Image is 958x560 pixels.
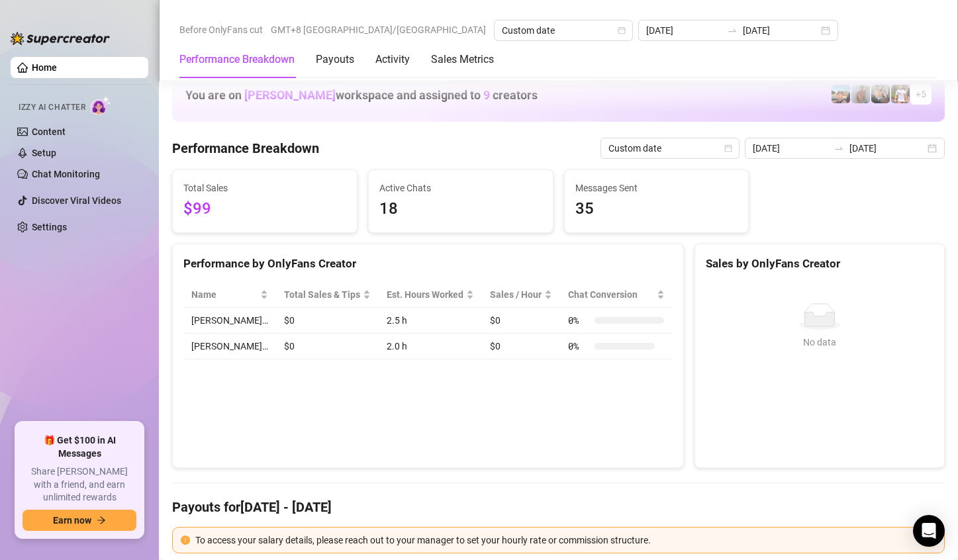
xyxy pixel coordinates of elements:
span: Izzy AI Chatter [19,101,85,114]
div: Performance Breakdown [179,52,295,68]
span: Sales / Hour [490,287,542,302]
span: to [834,143,844,154]
span: calendar [618,26,626,34]
span: 0 % [568,313,589,328]
div: Payouts [316,52,354,68]
div: Activity [375,52,410,68]
span: swap-right [834,143,844,154]
span: [PERSON_NAME] [244,88,336,102]
td: $0 [276,308,379,334]
img: Zach [832,85,850,103]
td: $0 [276,334,379,359]
input: End date [743,23,818,38]
span: Chat Conversion [568,287,653,302]
a: Settings [32,222,67,232]
td: $0 [482,334,560,359]
span: $99 [183,197,346,222]
span: to [727,25,738,36]
td: $0 [482,308,560,334]
span: Total Sales [183,181,346,195]
th: Name [183,282,276,308]
span: + 5 [916,87,926,101]
div: Est. Hours Worked [387,287,463,302]
span: Custom date [502,21,625,40]
td: [PERSON_NAME]… [183,334,276,359]
span: arrow-right [97,516,106,525]
button: Earn nowarrow-right [23,510,136,531]
img: Joey [851,85,870,103]
span: Total Sales & Tips [284,287,360,302]
td: 2.0 h [379,334,482,359]
span: calendar [724,144,732,152]
img: logo-BBDzfeDw.svg [11,32,110,45]
span: swap-right [727,25,738,36]
h4: Payouts for [DATE] - [DATE] [172,498,945,516]
img: Hector [891,85,910,103]
a: Setup [32,148,56,158]
div: Sales Metrics [431,52,494,68]
a: Discover Viral Videos [32,195,121,206]
img: AI Chatter [91,96,111,115]
span: GMT+8 [GEOGRAPHIC_DATA]/[GEOGRAPHIC_DATA] [271,20,486,40]
a: Content [32,126,66,137]
td: 2.5 h [379,308,482,334]
td: [PERSON_NAME]… [183,308,276,334]
div: Sales by OnlyFans Creator [706,255,934,273]
span: Before OnlyFans cut [179,20,263,40]
span: 35 [575,197,738,222]
input: End date [849,141,925,156]
span: Messages Sent [575,181,738,195]
img: George [871,85,890,103]
span: Earn now [53,515,91,526]
th: Total Sales & Tips [276,282,379,308]
span: 18 [379,197,542,222]
span: Active Chats [379,181,542,195]
div: Performance by OnlyFans Creator [183,255,673,273]
h4: Performance Breakdown [172,139,319,158]
th: Sales / Hour [482,282,560,308]
input: Start date [646,23,722,38]
h1: You are on workspace and assigned to creators [185,88,538,103]
div: No data [711,335,928,350]
span: Custom date [608,138,732,158]
input: Start date [753,141,828,156]
span: exclamation-circle [181,536,190,545]
div: To access your salary details, please reach out to your manager to set your hourly rate or commis... [195,533,936,547]
span: 0 % [568,339,589,353]
span: Name [191,287,258,302]
span: Share [PERSON_NAME] with a friend, and earn unlimited rewards [23,465,136,504]
a: Home [32,62,57,73]
div: Open Intercom Messenger [913,515,945,547]
th: Chat Conversion [560,282,672,308]
a: Chat Monitoring [32,169,100,179]
span: 9 [483,88,490,102]
span: 🎁 Get $100 in AI Messages [23,434,136,460]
